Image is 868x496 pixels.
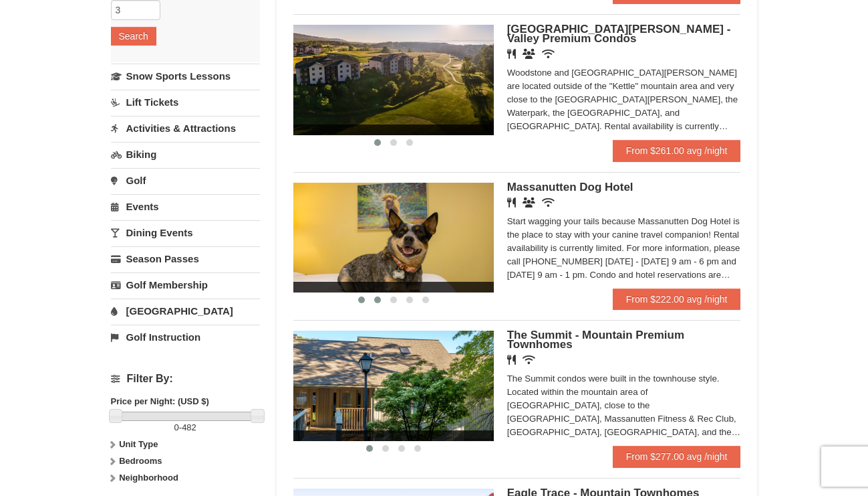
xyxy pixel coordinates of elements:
[523,197,535,208] i: Banquet Facilities
[111,299,260,323] a: [GEOGRAPHIC_DATA]
[111,396,209,406] strong: Price per Night: (USD $)
[111,272,260,297] a: Golf Membership
[111,64,260,88] a: Snow Sports Lessons
[111,194,260,219] a: Events
[507,372,741,439] div: The Summit condos were built in the townhouse style. Located within the mountain area of [GEOGRAP...
[613,446,741,467] a: From $277.00 avg /night
[507,66,741,133] div: Woodstone and [GEOGRAPHIC_DATA][PERSON_NAME] are located outside of the "Kettle" mountain area an...
[111,246,260,271] a: Season Passes
[523,49,535,59] i: Banquet Facilities
[111,142,260,167] a: Biking
[111,116,260,141] a: Activities & Attractions
[111,90,260,114] a: Lift Tickets
[182,422,196,432] span: 482
[111,421,260,434] label: -
[507,215,741,282] div: Start wagging your tails because Massanutten Dog Hotel is the place to stay with your canine trav...
[523,355,535,365] i: Wireless Internet (free)
[613,140,741,161] a: From $261.00 avg /night
[507,355,516,365] i: Restaurant
[613,288,741,310] a: From $222.00 avg /night
[119,473,178,483] strong: Neighborhood
[111,168,260,193] a: Golf
[507,181,633,193] span: Massanutten Dog Hotel
[507,329,684,351] span: The Summit - Mountain Premium Townhomes
[111,373,260,385] h4: Filter By:
[507,23,731,45] span: [GEOGRAPHIC_DATA][PERSON_NAME] - Valley Premium Condos
[542,49,555,59] i: Wireless Internet (free)
[111,325,260,349] a: Golf Instruction
[174,422,179,432] span: 0
[507,197,516,208] i: Restaurant
[542,197,555,208] i: Wireless Internet (free)
[119,439,158,449] strong: Unit Type
[507,49,516,59] i: Restaurant
[119,456,162,466] strong: Bedrooms
[111,220,260,245] a: Dining Events
[111,27,156,46] button: Search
